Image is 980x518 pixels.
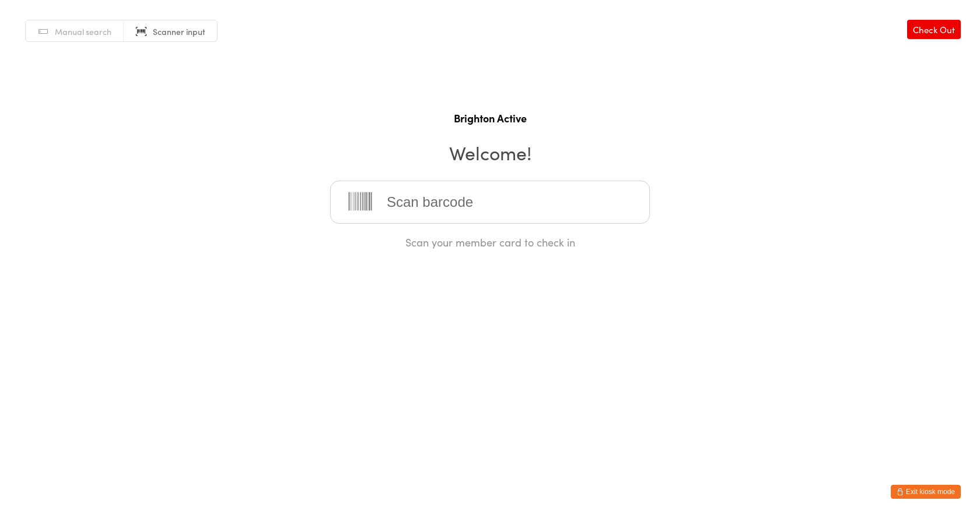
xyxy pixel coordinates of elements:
[153,26,205,37] span: Scanner input
[55,26,111,37] span: Manual search
[12,111,968,125] h1: Brighton Active
[330,181,650,224] input: Scan barcode
[891,485,961,499] button: Exit kiosk mode
[330,235,650,249] div: Scan your member card to check in
[12,139,968,165] h2: Welcome!
[907,20,961,39] a: Check Out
